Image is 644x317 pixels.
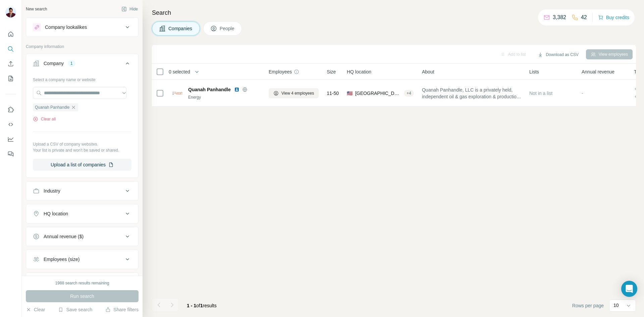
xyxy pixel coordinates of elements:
[187,303,217,308] span: results
[572,302,604,309] span: Rows per page
[327,90,339,97] span: 11-50
[5,43,16,55] button: Search
[26,251,138,267] button: Employees (size)
[33,159,131,171] button: Upload a list of companies
[26,274,138,290] button: Technologies
[26,44,139,50] p: Company information
[44,60,64,67] div: Company
[26,6,47,12] div: New search
[422,87,521,100] span: ​Quanah Panhandle, LLC is a privately held, independent oil & gas exploration & production compan...
[26,306,45,313] button: Clear
[582,91,583,96] span: -
[529,91,552,96] span: Not in a list
[200,303,203,308] span: 1
[621,281,637,297] div: Open Intercom Messenger
[187,303,196,308] span: 1 - 1
[5,28,16,40] button: Quick start
[355,90,401,97] span: [GEOGRAPHIC_DATA], [US_STATE]
[26,228,138,245] button: Annual revenue ($)
[582,68,614,75] span: Annual revenue
[68,60,75,66] div: 1
[196,303,200,308] span: of
[220,25,235,32] span: People
[26,206,138,222] button: HQ location
[45,24,87,31] div: Company lookalikes
[44,256,79,263] div: Employees (size)
[188,86,231,93] span: Quanah Panhandle
[5,7,16,17] img: Avatar
[5,104,16,116] button: Use Surfe on LinkedIn
[55,280,109,286] div: 1988 search results remaining
[33,141,131,147] p: Upload a CSV of company websites.
[269,68,292,75] span: Employees
[581,13,587,21] p: 42
[281,90,314,96] span: View 4 employees
[117,4,143,14] button: Hide
[598,13,629,22] button: Buy credits
[347,90,353,97] span: 🇺🇸
[422,68,434,75] span: About
[269,88,319,98] button: View 4 employees
[44,210,68,217] div: HQ location
[44,188,60,194] div: Industry
[33,147,131,153] p: Your list is private and won't be saved or shared.
[347,68,371,75] span: HQ location
[5,118,16,130] button: Use Surfe API
[5,58,16,70] button: Enrich CSV
[168,25,193,32] span: Companies
[613,302,619,309] p: 10
[105,306,139,313] button: Share filters
[188,94,261,100] div: Energy
[553,13,566,21] p: 3,382
[5,148,16,160] button: Feedback
[33,74,131,83] div: Select a company name or website
[234,87,239,92] img: LinkedIn logo
[33,116,56,122] button: Clear all
[404,90,414,96] div: + 4
[26,183,138,199] button: Industry
[58,306,92,313] button: Save search
[44,233,84,240] div: Annual revenue ($)
[172,88,183,99] img: Logo of Quanah Panhandle
[26,19,138,35] button: Company lookalikes
[152,8,636,17] h4: Search
[5,133,16,145] button: Dashboard
[5,72,16,85] button: My lists
[529,68,539,75] span: Lists
[327,68,336,75] span: Size
[169,68,190,75] span: 0 selected
[35,104,69,110] span: Quanah Panhandle
[26,55,138,74] button: Company1
[533,50,583,60] button: Download as CSV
